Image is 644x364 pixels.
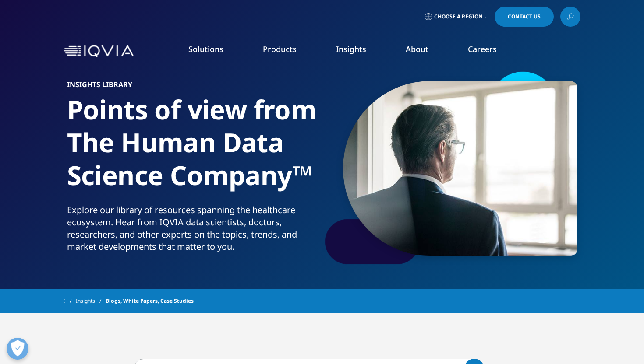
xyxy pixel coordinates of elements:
a: Careers [468,44,497,54]
h6: Insights Library [67,81,319,93]
a: Products [263,44,297,54]
span: Blogs, White Papers, Case Studies [106,293,194,309]
a: Contact Us [495,7,554,27]
a: Insights [76,293,106,309]
a: Solutions [188,44,223,54]
img: gettyimages-994519422-900px.jpg [343,81,577,256]
nav: Primary [137,31,580,72]
p: Explore our library of resources spanning the healthcare ecosystem. Hear from IQVIA data scientis... [67,204,319,258]
a: Insights [336,44,366,54]
span: Contact Us [508,14,541,19]
button: Open Preferences [7,338,28,360]
span: Choose a Region [434,13,483,20]
img: IQVIA Healthcare Information Technology and Pharma Clinical Research Company [64,45,134,58]
a: About [406,44,428,54]
h1: Points of view from The Human Data Science Company™ [67,93,319,204]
